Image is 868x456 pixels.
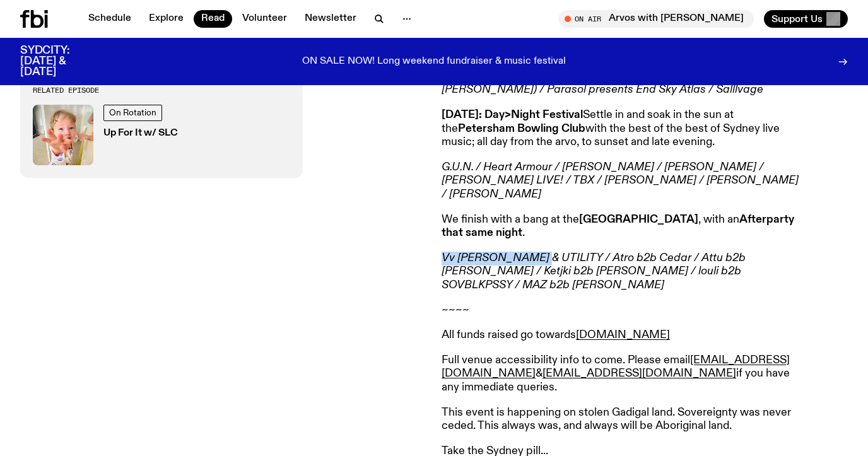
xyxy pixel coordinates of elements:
[141,10,191,28] a: Explore
[442,304,805,318] p: ~~~~
[771,13,823,25] span: Support Us
[764,10,848,28] button: Support Us
[442,161,799,200] em: G.U.N. / Heart Armour / [PERSON_NAME] / [PERSON_NAME] / [PERSON_NAME] LIVE! / TBX / [PERSON_NAME]...
[194,10,232,28] a: Read
[33,105,290,165] a: baby slcOn RotationUp For It w/ SLC
[103,129,178,138] h3: Up For It w/ SLC
[33,105,93,165] img: baby slc
[33,87,290,94] h3: Related Episode
[542,368,736,379] a: [EMAIL_ADDRESS][DOMAIN_NAME]
[579,214,698,225] strong: [GEOGRAPHIC_DATA]
[20,45,101,78] h3: SYDCITY: [DATE] & [DATE]
[297,10,364,28] a: Newsletter
[442,406,805,433] p: This event is happening on stolen Gadigal land. Sovereignty was never ceded. This always was, and...
[442,108,805,149] p: Settle in and soak in the sun at the with the best of the best of Sydney live music; all day from...
[442,354,805,395] p: Full venue accessibility info to come. Please email & if you have any immediate queries.
[235,10,295,28] a: Volunteer
[442,213,805,240] p: We finish with a bang at the , with an .
[576,329,670,341] a: [DOMAIN_NAME]
[81,10,139,28] a: Schedule
[442,252,746,291] em: Vv [PERSON_NAME] & UTILITY / Atro b2b Cedar / Attu b2b [PERSON_NAME] / Ketjki b2b [PERSON_NAME] /...
[302,56,566,67] p: ON SALE NOW! Long weekend fundraiser & music festival
[442,109,583,120] strong: [DATE]: Day>Night Festival
[558,10,754,28] button: On AirArvos with [PERSON_NAME]
[442,329,805,342] p: All funds raised go towards
[458,123,585,134] strong: Petersham Bowling Club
